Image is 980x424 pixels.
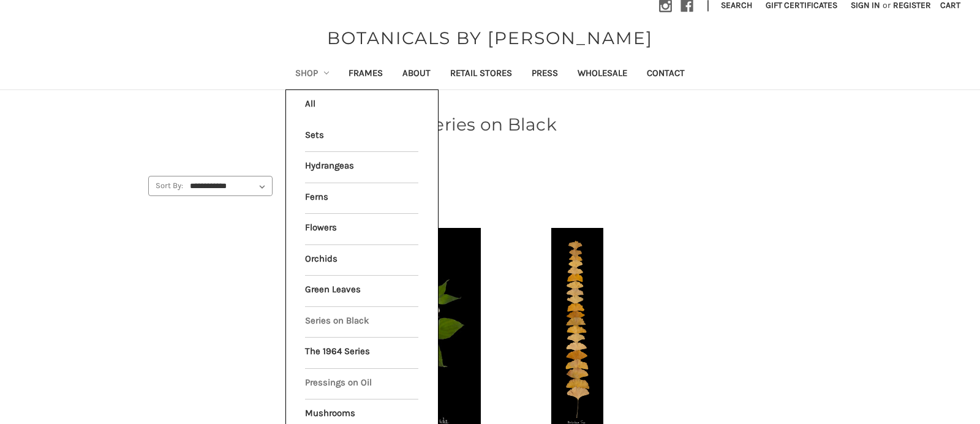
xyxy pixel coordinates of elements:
a: Pressings on Oil [305,369,418,399]
a: Retail Stores [440,59,522,89]
label: Sort By: [149,176,183,195]
a: Flowers [305,214,418,244]
h1: Series on Black [148,112,832,137]
a: Hydrangeas [305,152,418,183]
a: Press [522,59,568,89]
a: Frames [339,59,393,89]
a: Ferns [305,183,418,214]
a: Sets [305,121,418,152]
a: Green Leaves [305,276,418,306]
a: The 1964 Series [305,338,418,368]
a: Wholesale [568,59,637,89]
a: BOTANICALS BY [PERSON_NAME] [321,25,659,51]
a: Contact [637,59,695,89]
a: Series on Black [305,307,418,338]
a: Shop [285,59,339,89]
a: Orchids [305,245,418,276]
a: About [393,59,440,89]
